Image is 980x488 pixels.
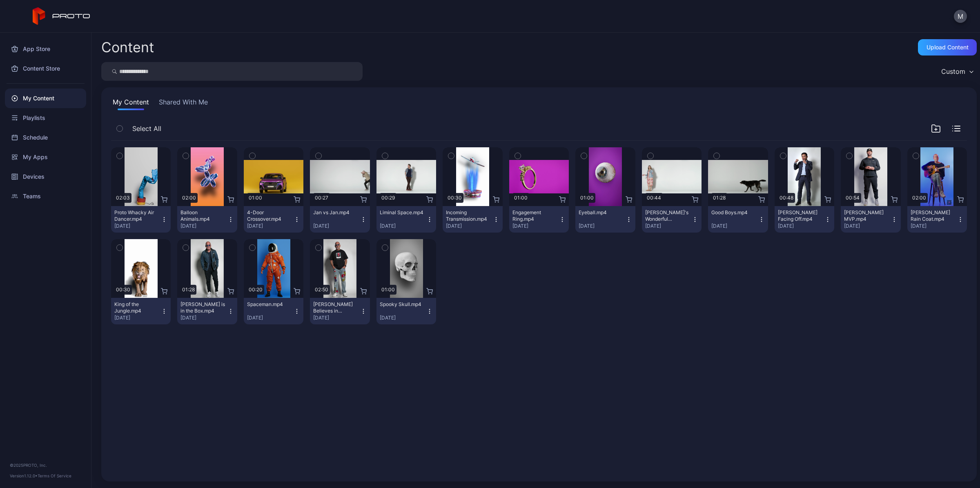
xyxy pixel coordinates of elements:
[579,223,625,229] div: [DATE]
[101,40,154,54] div: Content
[376,298,436,324] button: Spooky Skull.mp4[DATE]
[380,315,426,321] div: [DATE]
[711,209,756,216] div: Good Boys.mp4
[937,62,977,81] button: Custom
[5,39,86,59] a: App Store
[509,206,569,233] button: Engagement Ring.mp4[DATE]
[5,89,86,108] a: My Content
[180,301,225,314] div: Howie Mandel is in the Box.mp4
[642,206,702,233] button: [PERSON_NAME]'s Wonderful Wardrobe.mp4[DATE]
[575,206,635,233] button: Eyeball.mp4[DATE]
[844,223,891,229] div: [DATE]
[446,223,492,229] div: [DATE]
[5,186,86,206] a: Teams
[380,301,425,308] div: Spooky Skull.mp4
[941,67,965,75] div: Custom
[911,209,955,222] div: Ryan Pollie's Rain Coat.mp4
[10,462,81,468] div: © 2025 PROTO, Inc.
[180,315,227,321] div: [DATE]
[114,301,159,314] div: King of the Jungle.mp4
[512,209,557,222] div: Engagement Ring.mp4
[841,206,900,233] button: [PERSON_NAME] MVP.mp4[DATE]
[907,206,967,233] button: [PERSON_NAME] Rain Coat.mp4[DATE]
[111,298,171,324] button: King of the Jungle.mp4[DATE]
[177,298,237,324] button: [PERSON_NAME] is in the Box.mp4[DATE]
[579,209,624,216] div: Eyeball.mp4
[38,473,71,478] a: Terms Of Service
[778,223,824,229] div: [DATE]
[380,223,426,229] div: [DATE]
[5,167,86,186] a: Devices
[911,223,957,229] div: [DATE]
[247,209,292,222] div: 4-Door Crossover.mp4
[954,10,967,23] button: M
[446,209,491,222] div: Incoming Transmission.mp4
[708,206,768,233] button: Good Boys.mp4[DATE]
[443,206,502,233] button: Incoming Transmission.mp4[DATE]
[157,97,209,110] button: Shared With Me
[5,147,86,167] a: My Apps
[247,223,294,229] div: [DATE]
[5,59,86,78] a: Content Store
[313,315,360,321] div: [DATE]
[380,209,425,216] div: Liminal Space.mp4
[114,223,161,229] div: [DATE]
[111,206,171,233] button: Proto Whacky Air Dancer.mp4[DATE]
[247,301,292,308] div: Spaceman.mp4
[313,209,358,216] div: Jan vs Jan.mp4
[180,223,227,229] div: [DATE]
[177,206,237,233] button: Balloon Animals.mp4[DATE]
[180,209,225,222] div: Balloon Animals.mp4
[775,206,834,233] button: [PERSON_NAME] Facing Off.mp4[DATE]
[313,223,360,229] div: [DATE]
[5,108,86,128] a: Playlists
[645,223,692,229] div: [DATE]
[132,124,161,133] span: Select All
[247,315,294,321] div: [DATE]
[376,206,436,233] button: Liminal Space.mp4[DATE]
[512,223,559,229] div: [DATE]
[10,473,38,478] span: Version 1.12.0 •
[313,301,358,314] div: Howie Mandel Believes in Proto.mp4
[844,209,889,222] div: Albert Pujols MVP.mp4
[711,223,758,229] div: [DATE]
[645,209,690,222] div: Meghan's Wonderful Wardrobe.mp4
[927,44,969,51] div: Upload Content
[244,298,303,324] button: Spaceman.mp4[DATE]
[111,97,151,110] button: My Content
[778,209,823,222] div: Manny Pacquiao Facing Off.mp4
[114,315,161,321] div: [DATE]
[310,298,370,324] button: [PERSON_NAME] Believes in Proto.mp4[DATE]
[244,206,303,233] button: 4-Door Crossover.mp4[DATE]
[918,39,977,55] button: Upload Content
[114,209,159,222] div: Proto Whacky Air Dancer.mp4
[310,206,370,233] button: Jan vs Jan.mp4[DATE]
[5,128,86,147] a: Schedule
